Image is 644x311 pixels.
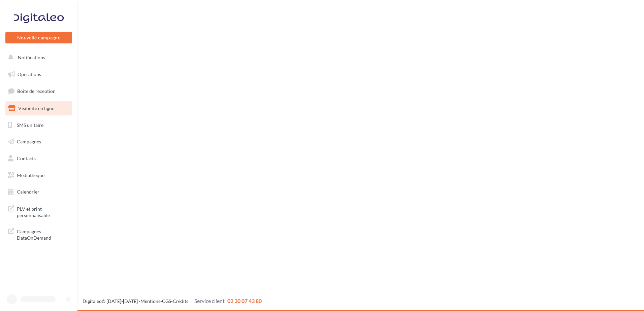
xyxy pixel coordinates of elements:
[17,189,39,195] span: Calendrier
[17,139,41,144] span: Campagnes
[5,32,72,43] button: Nouvelle campagne
[4,118,73,132] a: SMS unitaire
[4,101,73,115] a: Visibilité en ligne
[162,298,171,304] a: CGS
[83,298,262,304] span: © [DATE]-[DATE] - - -
[227,298,262,304] span: 02 30 07 43 80
[17,155,36,161] span: Contacts
[4,135,73,149] a: Campagnes
[18,71,41,77] span: Opérations
[17,122,43,128] span: SMS unitaire
[4,224,73,244] a: Campagnes DataOnDemand
[194,298,225,304] span: Service client
[17,204,69,219] span: PLV et print personnalisable
[17,172,44,178] span: Médiathèque
[4,67,73,81] a: Opérations
[4,84,73,98] a: Boîte de réception
[17,227,69,241] span: Campagnes DataOnDemand
[17,88,56,94] span: Boîte de réception
[4,151,73,166] a: Contacts
[18,55,45,60] span: Notifications
[173,298,188,304] a: Crédits
[18,105,54,111] span: Visibilité en ligne
[4,50,71,65] button: Notifications
[140,298,160,304] a: Mentions
[4,202,73,221] a: PLV et print personnalisable
[83,298,102,304] a: Digitaleo
[4,185,73,199] a: Calendrier
[4,168,73,182] a: Médiathèque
